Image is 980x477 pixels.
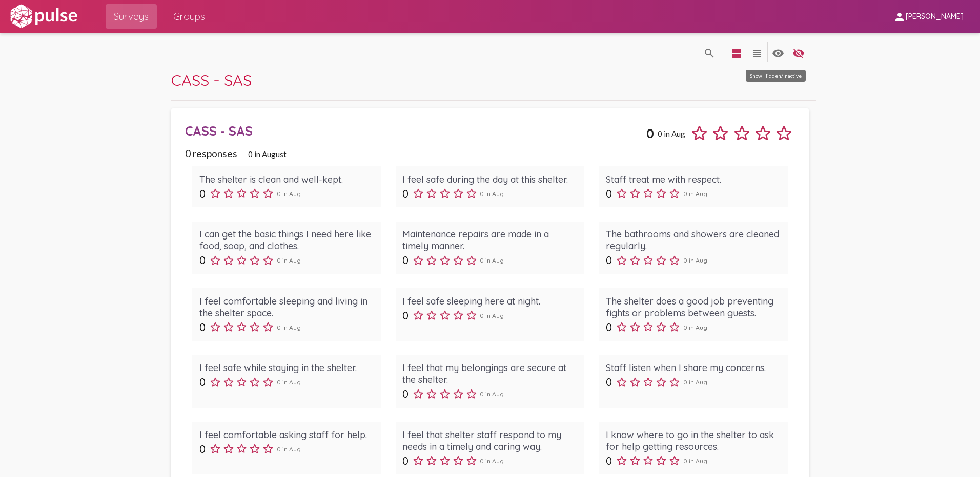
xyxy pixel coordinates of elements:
button: [PERSON_NAME] [885,7,972,26]
span: 0 in Aug [480,190,504,198]
button: language [768,42,788,62]
span: Groups [173,7,205,26]
span: 0 in Aug [683,457,707,465]
mat-icon: language [772,47,784,59]
span: 0 [606,187,612,200]
span: 0 [402,254,409,267]
span: 0 in Aug [277,256,301,264]
span: 0 [606,254,612,267]
button: language [699,42,720,62]
span: CASS - SAS [171,70,252,90]
div: The shelter is clean and well-kept. [199,174,374,185]
span: 0 in Aug [480,256,504,264]
div: I feel that shelter staff respond to my needs in a timely and caring way. [402,429,577,452]
span: 0 [199,376,206,388]
a: Surveys [106,4,157,29]
button: language [726,42,747,62]
span: 0 [402,454,409,467]
span: 0 [606,376,612,388]
span: 0 in Aug [277,323,301,331]
span: 0 in Aug [480,312,504,319]
span: 0 in Aug [683,378,707,386]
span: 0 [606,321,612,334]
div: CASS - SAS [185,123,646,139]
div: Maintenance repairs are made in a timely manner. [402,228,577,252]
div: I feel comfortable asking staff for help. [199,429,374,441]
img: white-logo.svg [8,4,79,29]
span: Surveys [114,7,149,26]
div: I feel comfortable sleeping and living in the shelter space. [199,295,374,319]
div: I know where to go in the shelter to ask for help getting resources. [606,429,781,452]
mat-icon: language [792,47,805,59]
div: The shelter does a good job preventing fights or problems between guests. [606,295,781,319]
span: 0 in Aug [277,378,301,386]
span: 0 [402,309,409,322]
span: 0 in Aug [683,323,707,331]
span: 0 responses [185,147,237,159]
span: [PERSON_NAME] [906,12,964,21]
span: 0 in Aug [277,445,301,453]
button: language [788,42,809,62]
div: Staff listen when I share my concerns. [606,362,781,374]
div: I feel that my belongings are secure at the shelter. [402,362,577,385]
span: 0 in Aug [480,390,504,398]
span: 0 [199,321,206,334]
span: 0 in Aug [683,190,707,198]
mat-icon: person [893,11,906,23]
mat-icon: language [751,47,763,59]
span: 0 [402,387,409,400]
span: 0 [402,187,409,200]
div: I feel safe while staying in the shelter. [199,362,374,374]
span: 0 [606,454,612,467]
span: 0 [646,125,654,141]
span: 0 [199,443,206,456]
mat-icon: language [703,47,716,59]
button: language [747,42,767,62]
span: 0 in Aug [480,457,504,465]
div: I feel safe sleeping here at night. [402,295,577,307]
mat-icon: language [730,47,743,59]
div: Staff treat me with respect. [606,174,781,185]
span: 0 in Aug [658,129,685,138]
div: I feel safe during the day at this shelter. [402,174,577,185]
div: The bathrooms and showers are cleaned regularly. [606,228,781,252]
span: 0 in Aug [683,256,707,264]
div: I can get the basic things I need here like food, soap, and clothes. [199,228,374,252]
span: 0 in Aug [277,190,301,198]
span: 0 [199,254,206,267]
span: 0 [199,187,206,200]
a: Groups [165,4,213,29]
span: 0 in August [248,149,287,159]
